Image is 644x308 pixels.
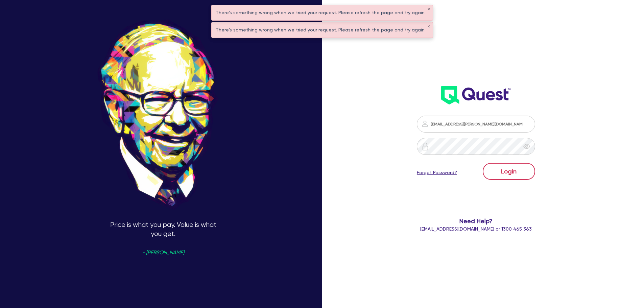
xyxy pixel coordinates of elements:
[390,216,563,226] span: Need Help?
[483,163,535,180] button: Login
[212,5,433,20] div: There's something wrong when we tried your request. Please refresh the page and try again
[421,120,429,128] img: icon-password
[142,250,184,255] span: - [PERSON_NAME]
[427,25,430,28] button: ✕
[212,22,433,38] div: There's something wrong when we tried your request. Please refresh the page and try again
[420,226,532,232] span: or 1300 465 363
[420,226,494,232] a: [EMAIL_ADDRESS][DOMAIN_NAME]
[523,143,530,150] span: eye
[441,86,510,104] img: wH2k97JdezQIQAAAABJRU5ErkJggg==
[427,8,430,11] button: ✕
[417,116,535,133] input: Email address
[417,169,457,176] a: Forgot Password?
[421,142,429,150] img: icon-password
